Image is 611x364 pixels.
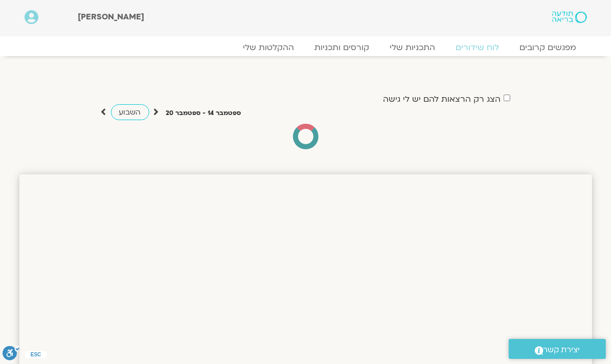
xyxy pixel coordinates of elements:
[383,95,501,104] label: הצג רק הרצאות להם יש לי גישה
[25,42,587,53] nav: Menu
[78,11,144,22] span: [PERSON_NAME]
[305,42,380,53] a: קורסים ותכניות
[111,104,149,120] a: השבוע
[446,42,510,53] a: לוח שידורים
[380,42,446,53] a: התכניות שלי
[544,343,580,357] span: יצירת קשר
[166,108,241,119] p: ספטמבר 14 - ספטמבר 20
[233,42,305,53] a: ההקלטות שלי
[510,42,587,53] a: מפגשים קרובים
[119,107,141,117] span: השבוע
[509,339,606,359] a: יצירת קשר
